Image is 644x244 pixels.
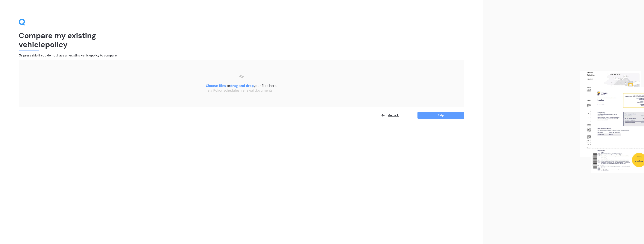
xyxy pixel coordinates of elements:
[19,53,464,57] h4: Or press skip if you do not have an existing vehicle policy to compare.
[26,88,457,93] div: e.g Policy schedules, renewal documents...
[230,83,254,88] b: drag and drop
[19,31,464,49] h1: Compare my existing vehicle policy
[417,112,464,119] button: Skip
[206,83,226,88] u: Choose files
[580,71,644,174] img: files.webp
[206,83,277,88] span: or your files here.
[381,112,399,119] button: Go back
